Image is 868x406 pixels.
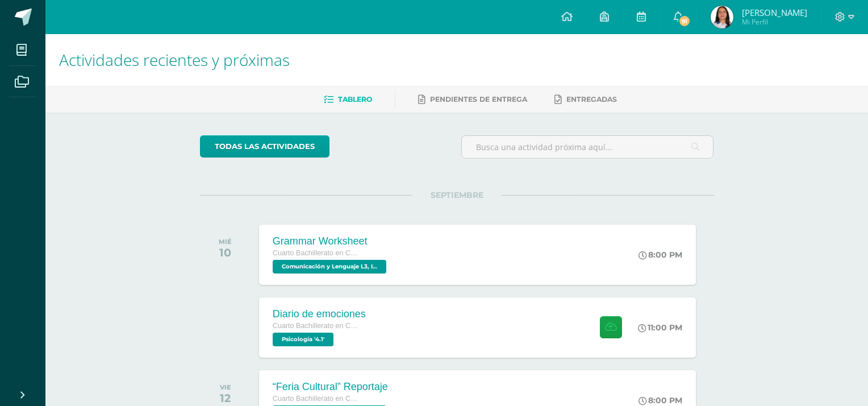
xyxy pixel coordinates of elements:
[273,333,333,346] span: Psicología '4.1'
[273,249,358,257] span: Cuarto Bachillerato en Ciencias y Letras
[412,190,502,200] span: SEPTIEMBRE
[273,235,389,247] div: Grammar Worksheet
[678,15,691,27] span: 91
[273,260,386,274] span: Comunicación y Lenguaje L3, Inglés 4 'Inglés - Intermedio "A"'
[324,90,372,109] a: Tablero
[59,49,290,71] span: Actividades recientes y próximas
[220,383,231,391] div: VIE
[200,135,329,158] a: todas las Actividades
[220,391,231,405] div: 12
[338,95,372,103] span: Tablero
[639,395,682,405] div: 8:00 PM
[418,90,527,109] a: Pendientes de entrega
[638,322,682,333] div: 11:00 PM
[273,308,366,320] div: Diario de emociones
[462,136,713,158] input: Busca una actividad próxima aquí...
[273,395,358,403] span: Cuarto Bachillerato en Ciencias y Letras
[566,95,617,103] span: Entregadas
[742,7,807,18] span: [PERSON_NAME]
[219,238,232,246] div: MIÉ
[742,17,807,27] span: Mi Perfil
[273,381,389,393] div: “Feria Cultural” Reportaje
[430,95,527,103] span: Pendientes de entrega
[554,90,617,109] a: Entregadas
[639,250,682,260] div: 8:00 PM
[711,6,733,28] img: 46872c247081027bb6dc26fee6c19cb3.png
[219,246,232,259] div: 10
[273,322,358,330] span: Cuarto Bachillerato en Ciencias y Letras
